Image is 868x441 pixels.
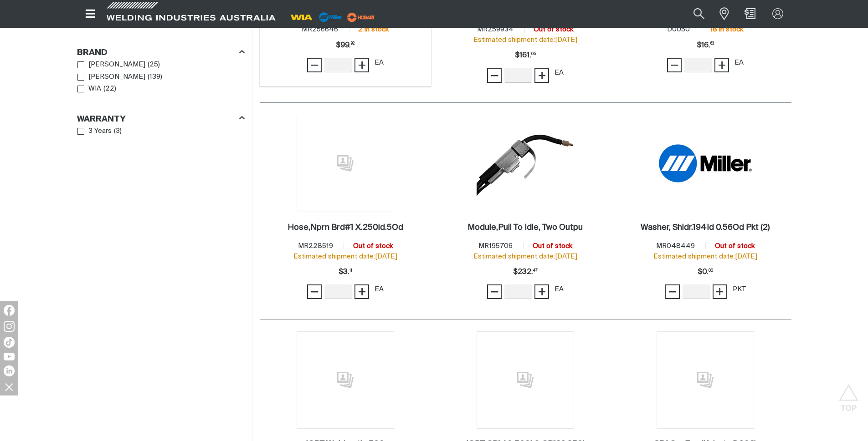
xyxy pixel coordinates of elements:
[298,243,333,249] span: MR228519
[467,223,583,232] h2: Module,Pull To Idle, Two Outpu
[349,269,352,273] sup: 11
[710,26,743,33] span: 18 in stock
[743,8,757,19] a: Shopping cart (0 product(s))
[297,115,394,212] img: No image for this product
[339,263,352,281] span: $3.
[344,14,378,20] a: miller
[1,379,17,395] img: hide socials
[531,52,536,56] sup: 05
[358,26,389,33] span: 2 in stock
[672,4,714,24] input: Product name or item number...
[641,223,770,232] h2: Washer, Shldr.194Id 0.56Od Pkt (2)
[4,305,15,316] img: Facebook
[733,284,746,295] div: PKT
[683,4,714,24] button: Search products
[715,284,724,299] span: +
[88,60,145,70] span: [PERSON_NAME]
[148,72,162,82] span: ( 139 )
[148,60,160,70] span: ( 25 )
[77,112,245,125] div: Warranty
[473,253,577,260] span: Estimated shipment date: [DATE]
[710,42,714,46] sup: 63
[555,284,564,295] div: EA
[670,57,679,73] span: −
[77,125,112,137] a: 3 Years
[667,26,690,33] span: D0050
[478,243,513,249] span: MR195706
[513,263,538,281] span: $232.
[698,263,713,281] div: Price
[490,68,499,83] span: −
[336,36,354,55] span: $99.
[513,263,538,281] div: Price
[77,48,108,58] h3: Brand
[310,57,319,73] span: −
[657,331,754,429] img: No image for this product
[515,46,536,65] div: Price
[288,223,403,233] a: Hose,Nprn Brd#1 X.250id.5Od
[375,58,384,68] div: EA
[838,384,859,405] button: Scroll to top
[697,36,714,55] span: $16.
[88,84,101,94] span: WIA
[114,126,122,137] span: ( 3 )
[534,26,573,33] span: Out of stock
[77,125,244,137] ul: Warranty
[538,68,546,83] span: +
[344,10,378,24] img: miller
[467,223,583,233] a: Module,Pull To Idle, Two Outpu
[641,223,770,233] a: Washer, Shldr.194Id 0.56Od Pkt (2)
[77,83,102,95] a: WIA
[77,71,146,83] a: [PERSON_NAME]
[715,243,755,249] span: Out of stock
[653,253,757,260] span: Estimated shipment date: [DATE]
[533,269,538,273] sup: 47
[477,115,574,212] img: Module,Pull To Idle, Two Outpu
[698,263,713,281] span: $0.
[4,321,15,332] img: Instagram
[656,243,695,249] span: MR048449
[77,59,244,95] ul: Brand
[358,57,366,73] span: +
[718,57,726,73] span: +
[293,253,397,260] span: Estimated shipment date: [DATE]
[657,115,754,212] img: Washer, Shldr.194Id 0.56Od Pkt (2)
[336,36,354,55] div: Price
[4,353,15,360] img: YouTube
[310,284,319,299] span: −
[477,331,574,429] img: No image for this product
[4,337,15,348] img: TikTok
[477,26,514,33] span: MR259934
[353,243,393,249] span: Out of stock
[77,46,245,59] div: Brand
[668,284,677,299] span: −
[103,84,116,94] span: ( 22 )
[288,223,403,232] h2: Hose,Nprn Brd#1 X.250id.5Od
[515,46,536,65] span: $161.
[697,36,714,55] div: Price
[490,284,499,299] span: −
[77,59,146,71] a: [PERSON_NAME]
[77,114,126,125] h3: Warranty
[302,26,338,33] span: MR256646
[538,284,546,299] span: +
[473,36,577,43] span: Estimated shipment date: [DATE]
[351,42,354,46] sup: 92
[88,126,112,137] span: 3 Years
[533,243,572,249] span: Out of stock
[88,72,145,82] span: [PERSON_NAME]
[4,365,15,376] img: LinkedIn
[297,331,394,429] img: No image for this product
[709,269,713,273] sup: 00
[339,263,352,281] div: Price
[375,284,384,295] div: EA
[555,68,564,78] div: EA
[358,284,366,299] span: +
[734,58,744,68] div: EA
